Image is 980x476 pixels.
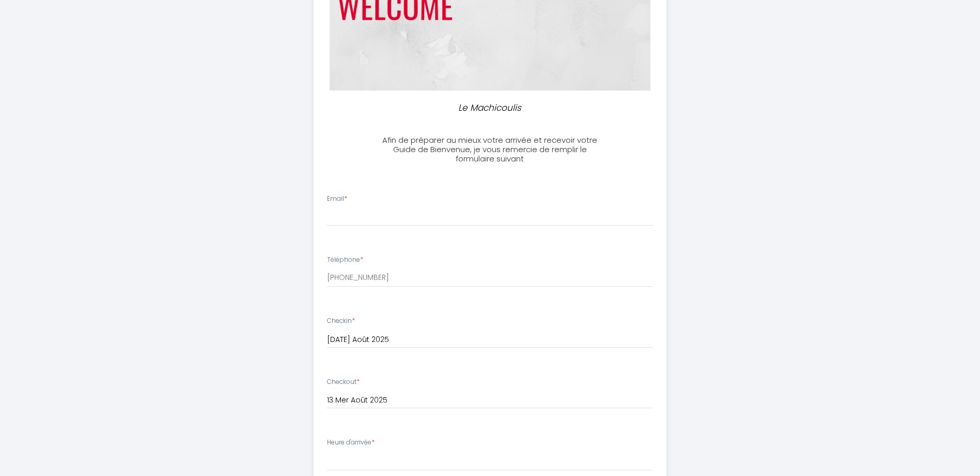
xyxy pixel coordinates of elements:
[327,377,360,387] label: Checkout
[327,194,347,204] label: Email
[375,136,605,163] h3: Afin de préparer au mieux votre arrivée et recevoir votre Guide de Bienvenue, je vous remercie de...
[327,438,375,448] label: Heure d'arrivée
[327,316,355,326] label: Checkin
[380,101,601,115] p: Le Machicoulis
[327,255,363,265] label: Téléphone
